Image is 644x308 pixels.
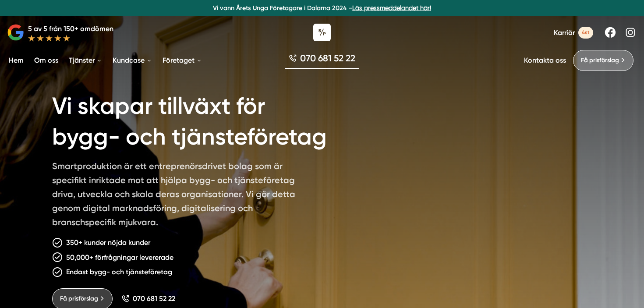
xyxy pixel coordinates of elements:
h1: Vi skapar tillväxt för bygg- och tjänsteföretag [52,81,358,159]
p: Smartproduktion är ett entreprenörsdrivet bolag som är specifikt inriktade mot att hjälpa bygg- o... [52,159,304,233]
a: Om oss [32,49,60,71]
span: 070 681 52 22 [300,52,355,64]
span: Få prisförslag [60,294,98,304]
a: Tjänster [67,49,104,71]
p: 350+ kunder nöjda kunder [66,237,150,248]
a: Hem [7,49,25,71]
a: Kundcase [111,49,154,71]
a: Karriär 4st [554,27,593,39]
a: Kontakta oss [524,56,566,64]
a: Få prisförslag [573,50,633,71]
p: Endast bygg- och tjänsteföretag [66,266,172,277]
p: 50,000+ förfrågningar levererade [66,252,173,263]
span: 070 681 52 22 [133,294,175,303]
a: 070 681 52 22 [285,52,359,69]
a: 070 681 52 22 [121,294,175,303]
span: 4st [578,27,593,39]
a: Läs pressmeddelandet här! [352,4,431,11]
span: Karriär [554,28,575,37]
span: Få prisförslag [581,56,619,65]
p: 5 av 5 från 150+ omdömen [28,23,113,34]
a: Företaget [161,49,204,71]
p: Vi vann Årets Unga Företagare i Dalarna 2024 – [4,4,640,12]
